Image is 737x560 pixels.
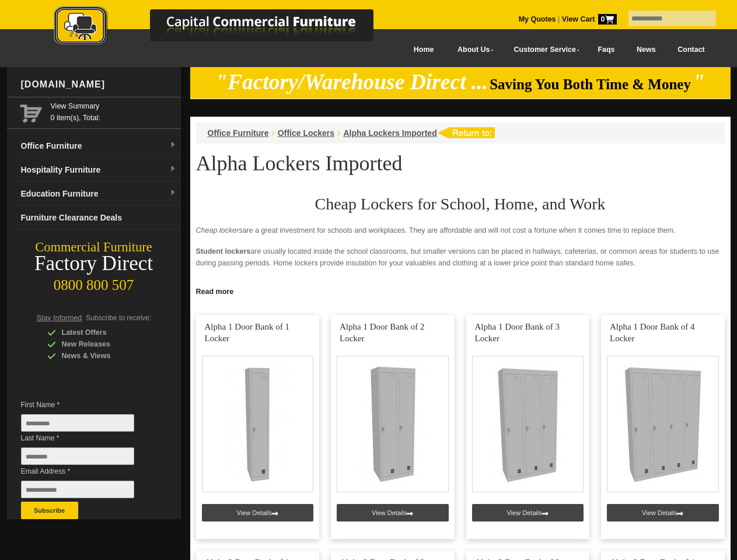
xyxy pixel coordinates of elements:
[16,158,181,182] a: Hospitality Furnituredropdown
[215,70,488,94] em: "Factory/Warehouse Direct ...
[51,100,176,122] span: 0 item(s), Total:
[693,70,705,94] em: "
[666,37,715,63] a: Contact
[626,37,666,63] a: News
[7,256,181,272] div: Factory Direct
[37,314,82,322] span: Stay Informed
[16,67,181,102] div: [DOMAIN_NAME]
[278,128,334,138] a: Office Lockers
[21,414,134,432] input: First Name *
[196,226,243,235] em: Cheap lockers
[343,128,436,138] a: Alpha Lockers Imported
[169,166,176,173] img: dropdown
[7,239,181,256] div: Commercial Furniture
[490,76,691,92] span: Saving You Both Time & Money
[208,128,269,138] a: Office Furniture
[196,247,251,256] strong: Student lockers
[22,6,430,48] img: Capital Commercial Furniture Logo
[51,100,176,112] a: View Summary
[196,246,725,269] p: are usually located inside the school classrooms, but smaller versions can be placed in hallways,...
[196,195,725,213] h2: Cheap Lockers for School, Home, and Work
[519,15,556,23] a: My Quotes
[7,271,181,293] div: 0800 800 507
[16,206,181,230] a: Furniture Clearance Deals
[445,37,501,63] a: About Us
[337,127,340,139] li: ›
[587,37,626,63] a: Faqs
[598,14,617,24] span: 0
[169,142,176,149] img: dropdown
[501,37,586,63] a: Customer Service
[21,481,134,498] input: Email Address *
[196,225,725,236] p: are a great investment for schools and workplaces. They are affordable and will not cost a fortun...
[196,152,725,174] h1: Alpha Lockers Imported
[47,327,158,338] div: Latest Offers
[21,466,152,477] span: Email Address *
[562,15,617,23] strong: View Cart
[47,338,158,350] div: New Releases
[21,399,152,411] span: First Name *
[21,432,152,444] span: Last Name *
[22,6,430,52] a: Capital Commercial Furniture Logo
[272,127,275,139] li: ›
[560,15,616,23] a: View Cart0
[16,134,181,158] a: Office Furnituredropdown
[21,502,78,519] button: Subscribe
[196,278,725,302] p: provide a sense of security for the employees. Since no one can enter or touch the locker, it red...
[437,127,495,138] img: return to
[169,190,176,197] img: dropdown
[190,283,731,297] a: Click to read more
[21,447,134,465] input: Last Name *
[16,182,181,206] a: Education Furnituredropdown
[47,350,158,362] div: News & Views
[86,314,151,322] span: Subscribe to receive:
